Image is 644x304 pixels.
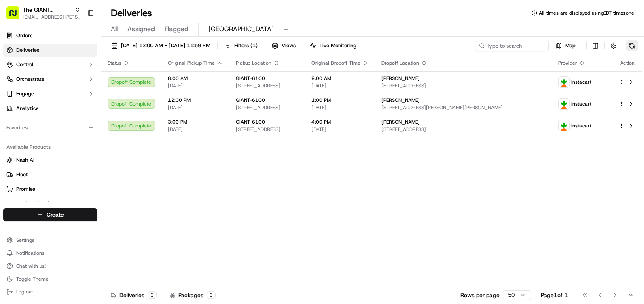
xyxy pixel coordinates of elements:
[16,171,28,178] span: Fleet
[16,90,34,97] span: Engage
[170,291,216,299] div: Packages
[311,97,369,103] span: 1:00 PM
[168,104,223,111] span: [DATE]
[571,79,591,85] span: Instacart
[8,118,15,125] div: 📗
[381,75,420,82] span: [PERSON_NAME]
[381,126,545,133] span: [STREET_ADDRESS]
[571,122,591,129] span: Instacart
[8,77,23,92] img: 1736555255976-a54dd68f-1ca7-489b-9aae-adbdc363a1c4
[460,291,500,299] p: Rows per page
[552,40,579,51] button: Map
[16,156,34,164] span: Nash AI
[111,6,152,19] h1: Deliveries
[236,119,265,125] span: GIANT-6100
[236,82,299,89] span: [STREET_ADDRESS]
[6,200,94,207] a: Product Catalog
[541,291,568,299] div: Page 1 of 1
[3,3,84,23] button: The GIANT Company[EMAIL_ADDRESS][PERSON_NAME][DOMAIN_NAME]
[3,273,97,285] button: Toggle Theme
[558,60,577,66] span: Provider
[565,42,576,49] span: Map
[311,119,369,125] span: 4:00 PM
[138,80,147,89] button: Start new chat
[16,61,33,68] span: Control
[236,60,271,66] span: Pickup Location
[571,101,591,107] span: Instacart
[3,87,97,100] button: Engage
[6,186,94,193] a: Promise
[559,77,569,87] img: profile_instacart_ahold_partner.png
[208,24,274,34] span: [GEOGRAPHIC_DATA]
[68,118,75,125] div: 💻
[559,120,569,131] img: profile_instacart_ahold_partner.png
[236,97,265,103] span: GIANT-6100
[381,60,419,66] span: Dropoff Location
[28,77,133,85] div: Start new chat
[16,117,62,125] span: Knowledge Base
[311,104,369,111] span: [DATE]
[76,117,130,125] span: API Documentation
[168,119,223,125] span: 3:00 PM
[8,32,147,45] p: Welcome 👋
[165,24,189,34] span: Flagged
[168,82,223,89] span: [DATE]
[3,208,97,221] button: Create
[8,8,24,24] img: Nash
[3,154,97,167] button: Nash AI
[381,119,420,125] span: [PERSON_NAME]
[3,234,97,246] button: Settings
[311,126,369,133] span: [DATE]
[168,126,223,133] span: [DATE]
[559,99,569,109] img: profile_instacart_ahold_partner.png
[127,24,155,34] span: Assigned
[16,289,33,295] span: Log out
[381,104,545,111] span: [STREET_ADDRESS][PERSON_NAME][PERSON_NAME]
[3,197,97,210] button: Product Catalog
[6,171,94,178] a: Fleet
[16,200,55,207] span: Product Catalog
[3,102,97,115] a: Analytics
[3,183,97,196] button: Promise
[23,6,72,14] button: The GIANT Company
[168,75,223,82] span: 8:00 AM
[207,291,216,299] div: 3
[16,250,44,256] span: Notifications
[16,46,39,54] span: Deliveries
[3,121,97,134] div: Favorites
[16,105,38,112] span: Analytics
[381,82,545,89] span: [STREET_ADDRESS]
[539,10,634,16] span: All times are displayed using EDT timezone
[16,32,32,39] span: Orders
[3,141,97,154] div: Available Products
[311,75,369,82] span: 9:00 AM
[65,114,133,129] a: 💻API Documentation
[80,137,98,143] span: Pylon
[236,104,299,111] span: [STREET_ADDRESS]
[3,260,97,272] button: Chat with us!
[16,186,35,193] span: Promise
[121,42,210,49] span: [DATE] 12:00 AM - [DATE] 11:59 PM
[168,97,223,103] span: 12:00 PM
[168,60,215,66] span: Original Pickup Time
[236,126,299,133] span: [STREET_ADDRESS]
[16,76,44,83] span: Orchestrate
[268,40,299,51] button: Views
[16,276,49,282] span: Toggle Theme
[626,40,638,51] button: Refresh
[311,82,369,89] span: [DATE]
[3,247,97,259] button: Notifications
[28,85,102,92] div: We're available if you need us!
[47,211,64,219] span: Create
[3,286,97,298] button: Log out
[3,29,97,42] a: Orders
[3,44,97,57] a: Deliveries
[148,291,157,299] div: 3
[111,291,157,299] div: Deliveries
[23,14,80,20] button: [EMAIL_ADDRESS][PERSON_NAME][DOMAIN_NAME]
[619,60,636,66] div: Action
[6,156,94,164] a: Nash AI
[3,168,97,181] button: Fleet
